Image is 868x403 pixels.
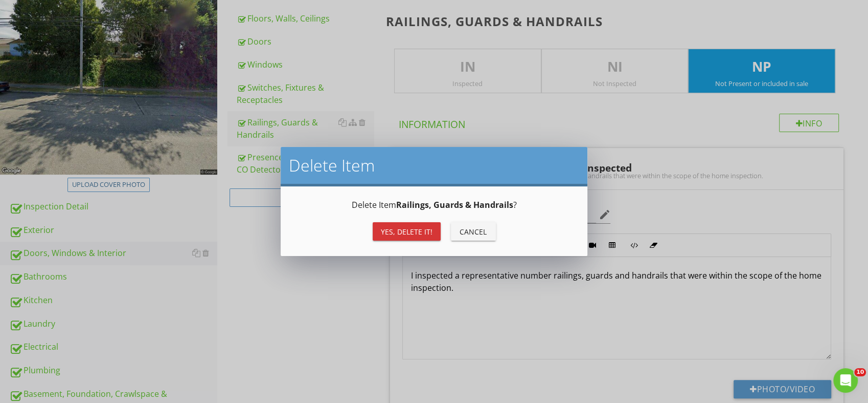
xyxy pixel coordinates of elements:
iframe: Intercom live chat [833,368,858,393]
div: Cancel [459,226,488,237]
p: Delete Item ? [293,199,575,211]
h2: Delete Item [289,155,579,176]
button: Cancel [451,222,496,241]
span: 10 [854,368,866,376]
strong: Railings, Guards & Handrails [396,199,513,210]
button: Yes, Delete it! [373,222,441,241]
div: Yes, Delete it! [381,226,432,237]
